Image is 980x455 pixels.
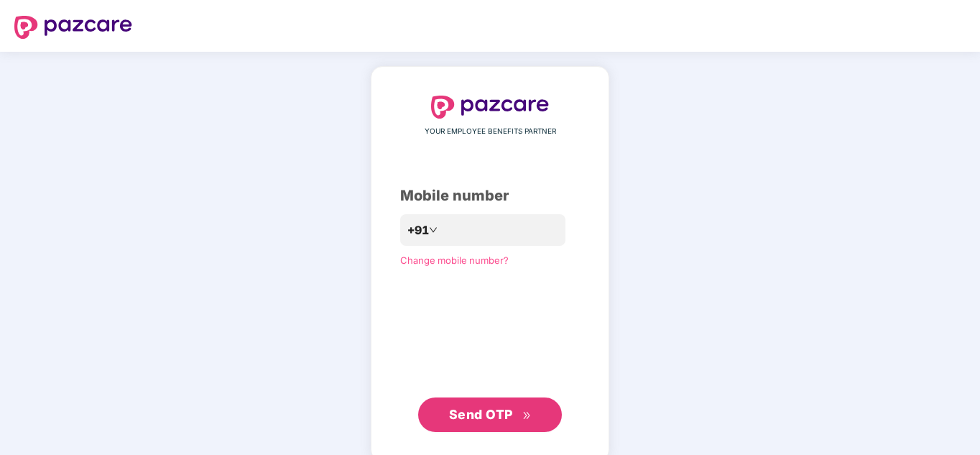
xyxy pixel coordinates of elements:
[429,226,438,234] span: down
[14,16,132,39] img: logo
[522,411,532,420] span: double-right
[400,254,509,266] a: Change mobile number?
[418,397,562,432] button: Send OTPdouble-right
[425,126,556,137] span: YOUR EMPLOYEE BENEFITS PARTNER
[400,185,580,207] div: Mobile number
[407,221,429,239] span: +91
[431,96,549,119] img: logo
[449,407,513,422] span: Send OTP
